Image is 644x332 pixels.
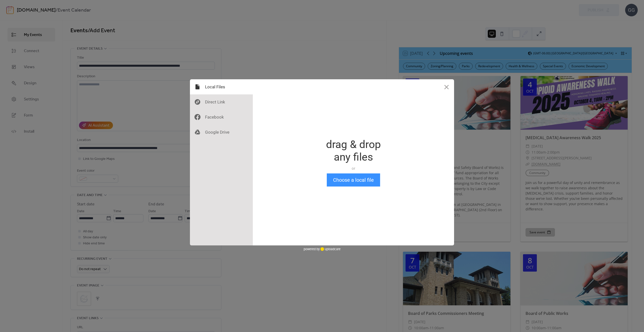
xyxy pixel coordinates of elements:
div: powered by [304,245,341,253]
div: or [326,166,381,171]
div: drag & drop any files [326,138,381,163]
div: Local Files [190,79,253,94]
div: Direct Link [190,94,253,109]
button: Close [439,79,454,94]
div: Google Drive [190,125,253,140]
a: uploadcare [320,247,341,251]
button: Choose a local file [327,173,380,187]
div: Facebook [190,109,253,125]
